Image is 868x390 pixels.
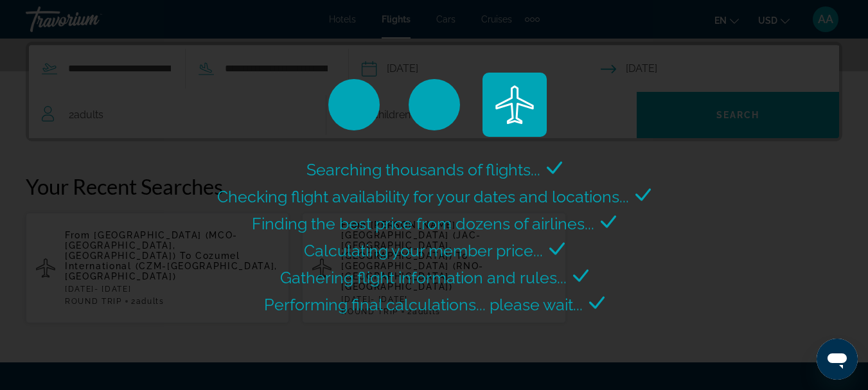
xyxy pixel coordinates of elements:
[306,160,540,179] span: Searching thousands of flights...
[217,187,629,206] span: Checking flight availability for your dates and locations...
[280,268,567,287] span: Gathering flight information and rules...
[264,295,583,314] span: Performing final calculations... please wait...
[817,339,858,380] iframe: Button to launch messaging window
[304,241,543,260] span: Calculating your member price...
[252,214,594,233] span: Finding the best price from dozens of airlines...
